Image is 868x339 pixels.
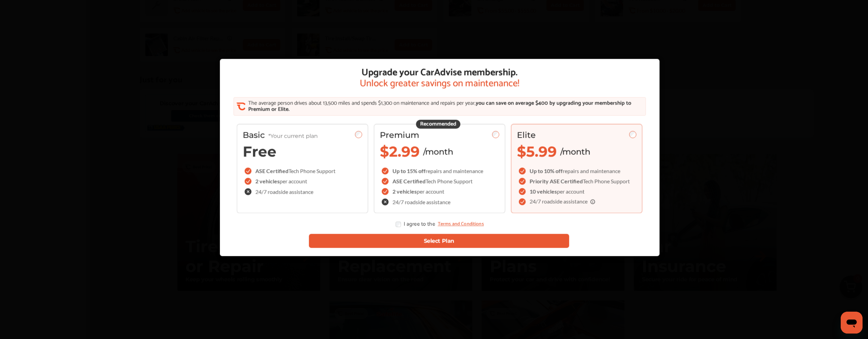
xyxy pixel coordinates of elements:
span: /month [560,147,590,157]
img: checkIcon.6d469ec1.svg [245,178,253,185]
span: Tech Phone Support [289,167,336,174]
iframe: Button to launch messaging window [841,312,863,334]
span: per account [280,178,307,184]
span: Tech Phone Support [426,178,473,184]
img: CA_CheckIcon.cf4f08d4.svg [236,102,245,111]
span: Upgrade your CarAdvise membership. [360,67,519,78]
span: *Your current plan [268,133,318,139]
span: per account [557,188,585,194]
span: Basic [243,130,318,140]
div: I agree to the [395,221,484,227]
span: 24/7 roadside assistance [530,199,596,205]
span: 24/7 roadside assistance [255,189,313,194]
span: 24/7 roadside assistance [393,199,451,205]
a: Terms and Conditions [438,221,484,227]
img: check-cross-icon.c68f34ea.svg [382,198,390,205]
span: 2 vehicles [393,188,417,194]
span: ASE Certified [255,167,289,174]
span: /month [423,147,453,157]
span: $5.99 [517,143,557,160]
span: Premium [380,130,419,140]
span: repairs and maintenance [426,167,483,174]
img: check-cross-icon.c68f34ea.svg [245,188,253,195]
img: checkIcon.6d469ec1.svg [519,178,527,185]
span: Elite [517,130,536,140]
button: Select Plan [309,234,569,248]
span: you can save on average $400 by upgrading your membership to Premium or Elite. [248,98,631,114]
img: checkIcon.6d469ec1.svg [519,198,527,205]
div: Recommended [416,120,460,128]
img: checkIcon.6d469ec1.svg [519,167,527,174]
span: 2 vehicles [255,178,280,184]
span: The average person drives about 13,500 miles and spends $1,300 on maintenance and repairs per year, [248,98,475,108]
img: checkIcon.6d469ec1.svg [519,188,527,195]
span: 10 vehicles [530,188,557,194]
img: checkIcon.6d469ec1.svg [382,188,390,195]
span: per account [417,188,444,194]
span: Up to 10% off [530,167,563,174]
img: checkIcon.6d469ec1.svg [245,167,253,174]
span: repairs and maintenance [563,167,620,174]
span: Priority ASE Certified [530,178,583,184]
span: Unlock greater savings on maintenance! [360,78,519,89]
span: ASE Certified [393,178,426,184]
span: Up to 15% off [393,167,426,174]
img: checkIcon.6d469ec1.svg [382,178,390,185]
span: Tech Phone Support [583,178,630,184]
img: checkIcon.6d469ec1.svg [382,167,390,174]
span: $2.99 [380,143,420,160]
span: Free [243,143,277,160]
